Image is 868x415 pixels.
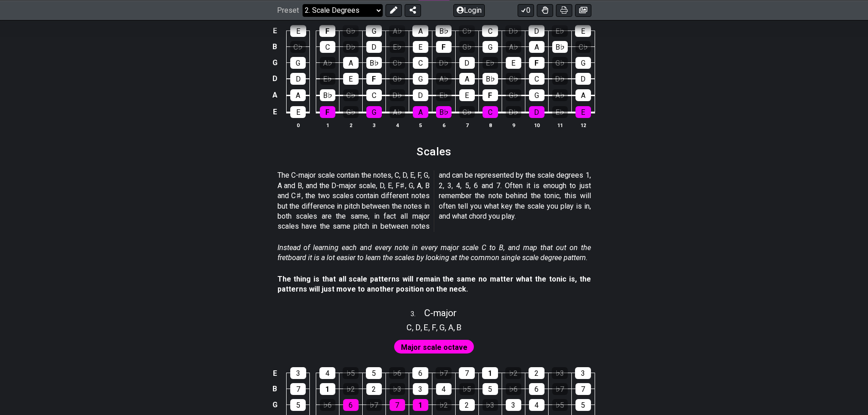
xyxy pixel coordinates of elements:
[343,399,359,411] div: 6
[413,41,428,53] div: E
[343,25,359,37] div: G♭
[343,41,359,53] div: D♭
[413,73,428,85] div: G
[290,57,306,69] div: G
[390,57,405,69] div: C♭
[482,367,498,379] div: 1
[483,383,498,395] div: 5
[529,399,544,411] div: 4
[320,399,335,411] div: ♭6
[459,73,475,85] div: A
[506,106,521,118] div: D♭
[413,57,428,69] div: C
[320,383,335,395] div: 1
[436,321,440,333] span: ,
[424,321,428,333] span: E
[290,106,306,118] div: E
[483,89,498,101] div: F
[343,367,359,379] div: ♭5
[455,120,478,130] th: 7
[343,383,359,395] div: ♭2
[439,321,445,333] span: G
[389,25,405,37] div: A♭
[436,25,452,37] div: B♭
[483,399,498,411] div: ♭3
[529,73,544,85] div: C
[436,57,452,69] div: D♭
[525,120,548,130] th: 10
[506,383,521,395] div: ♭6
[529,25,544,37] div: D
[502,120,525,130] th: 9
[269,39,280,55] td: B
[390,73,405,85] div: G♭
[575,399,591,411] div: 5
[320,41,335,53] div: C
[483,106,498,118] div: C
[343,106,359,118] div: G♭
[432,120,455,130] th: 6
[290,399,306,411] div: 5
[287,120,310,130] th: 0
[290,73,306,85] div: D
[343,73,359,85] div: E
[269,397,280,413] td: G
[575,383,591,395] div: 7
[506,399,521,411] div: 3
[409,120,432,130] th: 5
[529,367,544,379] div: 2
[412,367,428,379] div: 6
[575,89,591,101] div: A
[505,25,521,37] div: D♭
[320,89,335,101] div: B♭
[366,41,382,53] div: D
[319,367,335,379] div: 4
[483,41,498,53] div: G
[552,399,568,411] div: ♭5
[269,71,280,87] td: D
[366,73,382,85] div: F
[575,57,591,69] div: G
[459,25,475,37] div: C♭
[389,367,405,379] div: ♭6
[459,367,475,379] div: 7
[459,89,475,101] div: E
[575,41,591,53] div: C♭
[459,383,475,395] div: ♭5
[552,383,568,395] div: ♭7
[366,399,382,411] div: ♭7
[343,89,359,101] div: C♭
[413,399,428,411] div: 1
[552,367,568,379] div: ♭3
[571,120,595,130] th: 12
[269,103,280,121] td: E
[436,41,452,53] div: F
[362,120,385,130] th: 3
[416,321,421,333] span: D
[290,367,306,379] div: 3
[390,41,405,53] div: E♭
[366,89,382,101] div: C
[320,57,335,69] div: A♭
[269,381,280,397] td: B
[453,321,457,333] span: ,
[406,321,412,333] span: C
[269,365,280,381] td: E
[316,120,339,130] th: 1
[556,4,572,16] button: Print
[339,120,362,130] th: 2
[290,383,306,395] div: 7
[401,341,467,354] span: First enable full edit mode to edit
[459,57,475,69] div: D
[366,106,382,118] div: G
[269,55,280,71] td: G
[506,57,521,69] div: E
[390,383,405,395] div: ♭3
[366,57,382,69] div: B♭
[529,106,544,118] div: D
[277,6,299,15] span: Preset
[453,4,485,16] button: Login
[552,106,568,118] div: E♭
[412,321,416,333] span: ,
[411,309,424,319] span: 3 .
